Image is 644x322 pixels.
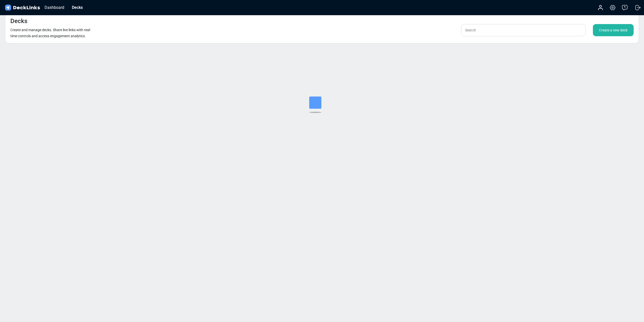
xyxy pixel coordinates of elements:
[10,17,27,25] h4: Decks
[69,4,85,11] div: Decks
[10,28,91,38] small: Create and manage decks. Share live links with real-time controls and access engagement analytics.
[42,4,67,11] div: Dashboard
[4,4,41,11] img: DeckLinks
[461,24,586,36] input: Search
[593,24,634,36] div: Create a new deck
